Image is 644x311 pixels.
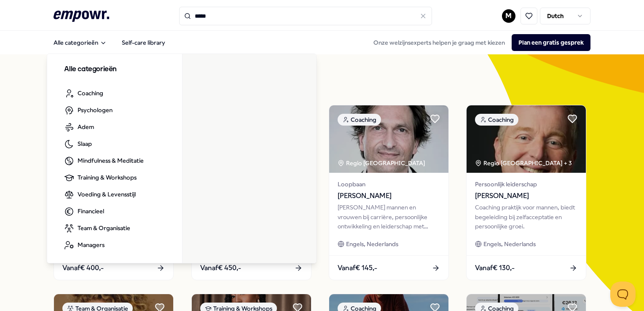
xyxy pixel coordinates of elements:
[115,34,172,51] a: Self-care library
[475,114,518,126] div: Coaching
[179,7,432,25] input: Search for products, categories or subcategories
[62,263,104,273] span: Vanaf € 400,-
[338,263,377,273] span: Vanaf € 145,-
[475,158,572,168] div: Regio [GEOGRAPHIC_DATA] + 3
[475,263,515,273] span: Vanaf € 130,-
[47,34,172,51] nav: Main
[467,105,586,173] img: package image
[475,190,577,201] span: [PERSON_NAME]
[329,105,448,173] img: package image
[466,105,586,280] a: package imageCoachingRegio [GEOGRAPHIC_DATA] + 3Persoonlijk leiderschap[PERSON_NAME]Coaching prak...
[338,190,440,201] span: [PERSON_NAME]
[200,263,241,273] span: Vanaf € 450,-
[367,34,590,51] div: Onze welzijnsexperts helpen je graag met kiezen
[47,34,113,51] button: Alle categorieën
[338,114,381,126] div: Coaching
[483,239,536,249] span: Engels, Nederlands
[329,105,449,280] a: package imageCoachingRegio [GEOGRAPHIC_DATA] Loopbaan[PERSON_NAME][PERSON_NAME] mannen en vrouwen...
[346,239,398,249] span: Engels, Nederlands
[338,158,427,168] div: Regio [GEOGRAPHIC_DATA]
[475,203,577,231] div: Coaching praktijk voor mannen, biedt begeleiding bij zelfacceptatie en persoonlijke groei.
[502,9,515,23] button: M
[512,34,590,51] button: Plan een gratis gesprek
[475,180,577,189] span: Persoonlijk leiderschap
[338,180,440,189] span: Loopbaan
[610,282,636,307] iframe: Help Scout Beacon - Open
[338,203,440,231] div: [PERSON_NAME] mannen en vrouwen bij carrière, persoonlijke ontwikkeling en leiderschap met doorta...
